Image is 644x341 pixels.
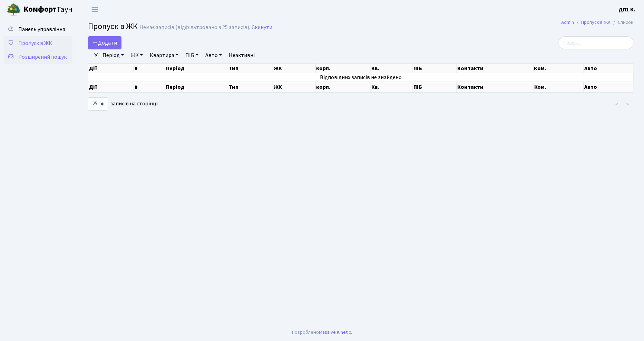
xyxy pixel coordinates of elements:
[88,36,121,49] a: Додати
[100,49,127,61] a: Період
[88,97,158,111] label: записів на сторінці
[457,64,534,73] th: Контакти
[551,15,644,30] nav: breadcrumb
[273,82,316,92] th: ЖК
[611,19,634,26] li: Список
[88,73,634,82] td: Відповідних записів не знайдено
[584,64,634,73] th: Авто
[252,24,272,31] a: Скинути
[582,19,611,26] a: Пропуск в ЖК
[86,4,104,15] button: Переключити навігацію
[18,39,52,47] span: Пропуск в ЖК
[226,49,257,61] a: Неактивні
[88,20,138,32] span: Пропуск в ЖК
[228,64,273,73] th: Тип
[147,49,181,61] a: Квартира
[134,64,165,73] th: #
[92,39,117,47] span: Додати
[371,82,413,92] th: Кв.
[584,82,634,92] th: Авто
[413,64,457,73] th: ПІБ
[23,4,72,16] span: Таун
[319,329,351,336] a: Massive Kinetic
[3,50,72,64] a: Розширений пошук
[165,64,228,73] th: Період
[88,64,134,73] th: Дії
[18,53,67,61] span: Розширений пошук
[23,4,57,15] b: Комфорт
[619,6,636,14] a: ДП1 К.
[203,49,225,61] a: Авто
[292,329,352,336] div: Розроблено .
[139,24,250,31] div: Немає записів (відфільтровано з 25 записів).
[534,64,584,73] th: Ком.
[619,6,636,13] b: ДП1 К.
[559,36,634,49] input: Пошук...
[3,36,72,50] a: Пропуск в ЖК
[88,97,108,111] select: записів на сторінці
[371,64,413,73] th: Кв.
[413,82,457,92] th: ПІБ
[534,82,584,92] th: Ком.
[18,26,65,33] span: Панель управління
[88,82,134,92] th: Дії
[134,82,165,92] th: #
[128,49,146,61] a: ЖК
[562,19,574,26] a: Admin
[3,22,72,36] a: Панель управління
[273,64,316,73] th: ЖК
[316,82,371,92] th: корп.
[183,49,201,61] a: ПІБ
[457,82,534,92] th: Контакти
[7,3,21,17] img: logo.png
[316,64,371,73] th: корп.
[165,82,228,92] th: Період
[228,82,273,92] th: Тип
